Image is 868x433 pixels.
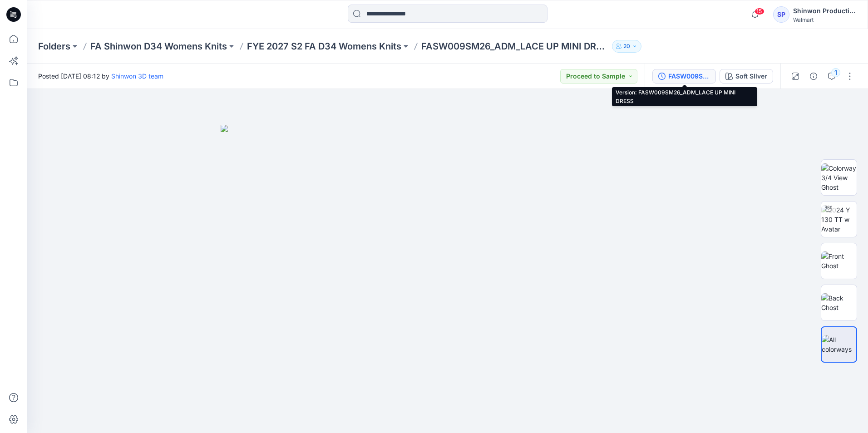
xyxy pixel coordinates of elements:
[793,5,857,16] div: Shinwon Production Shinwon Production
[38,40,70,53] a: Folders
[221,125,675,433] img: eyJhbGciOiJIUzI1NiIsImtpZCI6IjAiLCJzbHQiOiJzZXMiLCJ0eXAiOiJKV1QifQ.eyJkYXRhIjp7InR5cGUiOiJzdG9yYW...
[755,8,764,15] span: 15
[821,205,857,234] img: 2024 Y 130 TT w Avatar
[735,71,767,81] div: Soft SIlver
[720,69,773,84] button: Soft SIlver
[612,40,641,53] button: 20
[824,69,839,84] button: 1
[821,251,857,271] img: Front Ghost
[247,40,401,53] a: FYE 2027 S2 FA D34 Womens Knits
[773,6,789,23] div: SP
[668,71,710,81] div: FASW009SM26_ADM_LACE UP MINI DRESS
[38,71,163,81] span: Posted [DATE] 08:12 by
[623,41,630,51] p: 20
[421,40,608,53] p: FASW009SM26_ADM_LACE UP MINI DRESS
[821,163,857,192] img: Colorway 3/4 View Ghost
[822,335,856,354] img: All colorways
[793,16,857,23] div: Walmart
[831,68,840,77] div: 1
[652,69,716,84] button: FASW009SM26_ADM_LACE UP MINI DRESS
[111,72,163,80] a: Shinwon 3D team
[806,69,821,84] button: Details
[821,293,857,312] img: Back Ghost
[90,40,227,53] a: FA Shinwon D34 Womens Knits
